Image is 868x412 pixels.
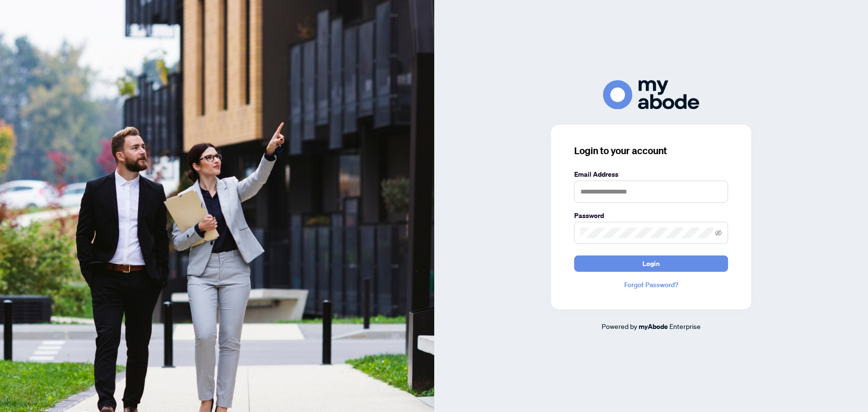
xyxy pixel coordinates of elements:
h3: Login to your account [574,144,728,158]
a: Forgot Password? [574,279,728,290]
img: ma-logo [603,80,699,109]
span: eye-invisible [715,230,722,236]
span: Powered by [602,322,637,330]
span: Login [642,256,660,271]
label: Password [574,210,728,221]
button: Login [574,255,728,272]
a: myAbode [639,321,668,332]
span: Enterprise [669,322,701,330]
label: Email Address [574,169,728,180]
